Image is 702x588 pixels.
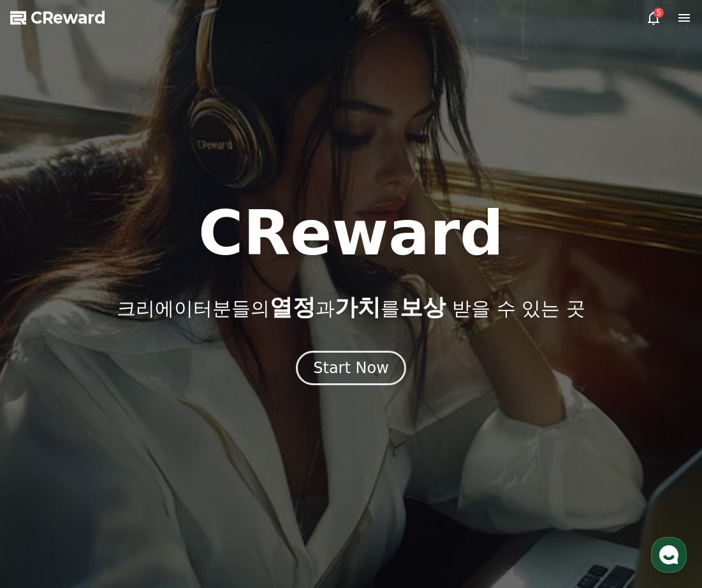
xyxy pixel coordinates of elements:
[654,8,664,18] div: 5
[296,351,406,385] button: Start Now
[296,364,406,376] a: Start Now
[270,294,316,320] span: 열정
[10,8,106,28] a: CReward
[198,203,504,264] h1: CReward
[117,295,585,320] p: 크리에이터분들의 과 를 받을 수 있는 곳
[31,8,106,28] span: CReward
[313,358,389,378] div: Start Now
[335,294,381,320] span: 가치
[646,10,661,26] a: 5
[400,294,446,320] span: 보상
